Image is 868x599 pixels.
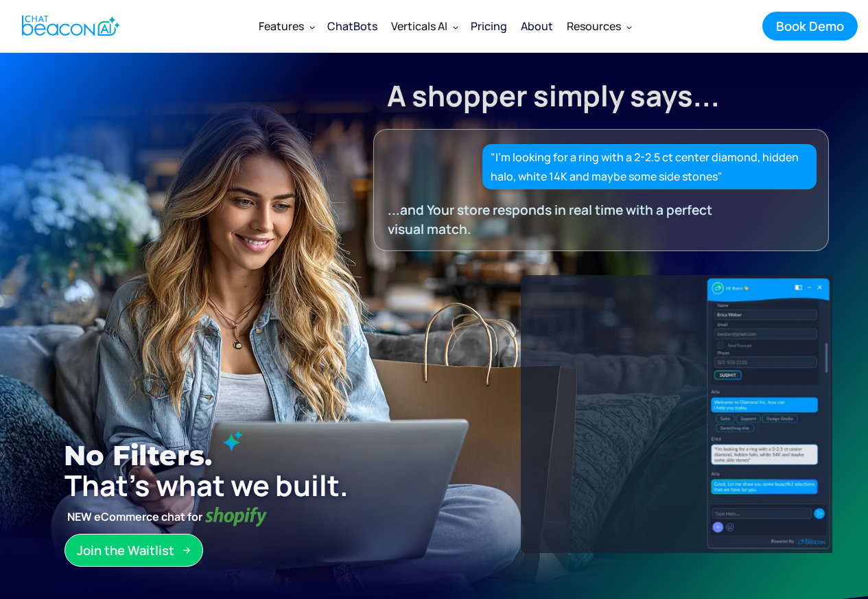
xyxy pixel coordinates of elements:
[327,16,377,36] div: ChatBots
[252,10,320,43] div: Features
[77,541,174,559] div: Join the Waitlist
[560,10,637,43] div: Resources
[464,8,514,44] a: Pricing
[259,16,304,36] div: Features
[491,148,810,186] div: "I’m looking for a ring with a 2-2.5 ct center diamond, hidden halo, white 14K and maybe some sid...
[391,16,447,36] div: Verticals AI
[430,275,832,553] img: ChatBeacon New UI Experience
[387,76,720,115] strong: A shopper simply says...
[320,8,384,44] a: ChatBots
[514,8,560,44] a: About
[471,16,507,36] div: Pricing
[521,16,553,36] div: About
[453,24,458,30] img: Dropdown
[64,434,399,478] h1: No filters.
[10,9,128,43] a: home
[626,24,632,30] img: Dropdown
[64,466,349,504] strong: That’s what we built.
[776,17,844,35] div: Book Demo
[567,16,621,36] div: Resources
[384,10,464,43] div: Verticals AI
[309,24,315,30] img: Dropdown
[64,534,203,567] a: Join the Waitlist
[762,12,858,40] a: Book Demo
[183,546,191,554] img: Arrow
[64,506,205,527] strong: NEW eCommerce chat for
